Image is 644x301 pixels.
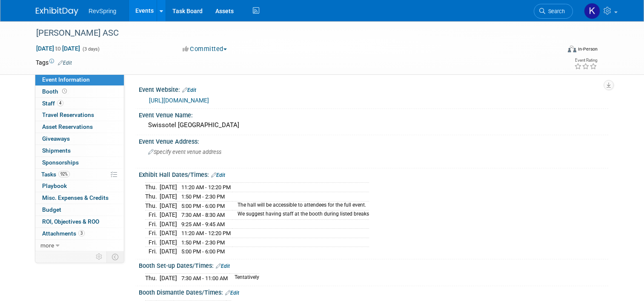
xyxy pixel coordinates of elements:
td: Toggle Event Tabs [107,251,124,262]
span: 7:30 AM - 8:30 AM [181,212,225,218]
a: Attachments3 [35,228,124,239]
a: Shipments [35,145,124,156]
div: Event Website: [139,83,608,94]
a: more [35,240,124,251]
span: Booth not reserved yet [60,88,69,94]
span: Event Information [42,76,90,83]
a: Budget [35,204,124,216]
td: Personalize Event Tab Strip [92,251,107,262]
div: Booth Dismantle Dates/Times: [139,286,608,297]
td: Thu. [145,183,160,192]
a: [URL][DOMAIN_NAME] [149,97,209,104]
div: Event Venue Name: [139,109,608,119]
a: Playbook [35,180,124,192]
a: Misc. Expenses & Credits [35,192,124,204]
span: 5:00 PM - 6:00 PM [181,203,225,209]
td: The hall will be accessible to attendees for the full event. [232,201,369,210]
span: more [40,242,54,249]
td: [DATE] [160,183,177,192]
span: Misc. Expenses & Credits [42,194,109,201]
td: [DATE] [160,274,177,283]
td: Fri. [145,210,160,220]
span: 7:30 AM - 11:00 AM [181,275,228,281]
span: Budget [42,206,61,213]
span: Attachments [42,230,85,237]
td: Tentatively [229,274,259,283]
td: [DATE] [160,247,177,256]
a: Edit [216,263,230,269]
span: Giveaways [42,135,70,142]
div: In-Person [578,46,598,52]
td: [DATE] [160,229,177,238]
span: Tasks [41,171,70,178]
td: Tags [36,58,72,67]
td: Thu. [145,274,160,283]
span: 3 [78,230,85,236]
td: We suggest having staff at the booth during listed breaks [232,210,369,220]
td: Fri. [145,247,160,256]
img: Format-Inperson.png [568,45,576,52]
span: RevSpring [89,8,116,14]
span: ROI, Objectives & ROO [42,218,99,225]
td: Thu. [145,201,160,210]
span: to [54,45,62,52]
button: Committed [180,45,230,54]
td: Fri. [145,229,160,238]
span: 1:50 PM - 2:30 PM [181,239,225,246]
span: 11:20 AM - 12:20 PM [181,230,231,236]
a: Event Information [35,74,124,85]
td: Fri. [145,219,160,229]
a: Tasks92% [35,169,124,180]
a: ROI, Objectives & ROO [35,216,124,227]
a: Asset Reservations [35,121,124,133]
a: Sponsorships [35,157,124,168]
div: Exhibit Hall Dates/Times: [139,168,608,179]
span: Shipments [42,147,71,154]
span: 11:20 AM - 12:20 PM [181,184,231,190]
span: Search [545,8,565,14]
a: Giveaways [35,133,124,145]
div: Event Venue Address: [139,135,608,146]
img: Kelsey Culver [584,3,600,19]
a: Edit [225,290,239,296]
td: [DATE] [160,201,177,210]
td: [DATE] [160,238,177,247]
div: Event Rating [574,58,597,62]
img: ExhibitDay [36,7,78,16]
span: Booth [42,88,69,95]
div: Event Format [515,44,598,57]
span: Playbook [42,182,67,189]
a: Edit [58,60,72,66]
a: Edit [182,87,196,93]
div: [PERSON_NAME] ASC [33,26,550,41]
td: Thu. [145,192,160,202]
a: Search [534,4,573,19]
span: 1:50 PM - 2:30 PM [181,193,225,200]
a: Travel Reservations [35,109,124,121]
span: 5:00 PM - 6:00 PM [181,248,225,255]
a: Booth [35,86,124,97]
td: [DATE] [160,192,177,202]
span: Specify event venue address [148,149,221,155]
span: (3 days) [82,46,100,52]
span: Travel Reservations [42,111,94,118]
span: [DATE] [DATE] [36,45,80,52]
span: 9:25 AM - 9:45 AM [181,221,225,227]
div: Booth Set-up Dates/Times: [139,259,608,270]
span: Sponsorships [42,159,79,166]
span: Staff [42,100,63,107]
td: [DATE] [160,210,177,220]
span: 92% [58,171,70,177]
a: Staff4 [35,98,124,109]
td: Fri. [145,238,160,247]
span: 4 [57,100,63,106]
span: Asset Reservations [42,123,93,130]
a: Edit [211,172,225,178]
div: Swissotel [GEOGRAPHIC_DATA] [145,119,602,132]
td: [DATE] [160,219,177,229]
